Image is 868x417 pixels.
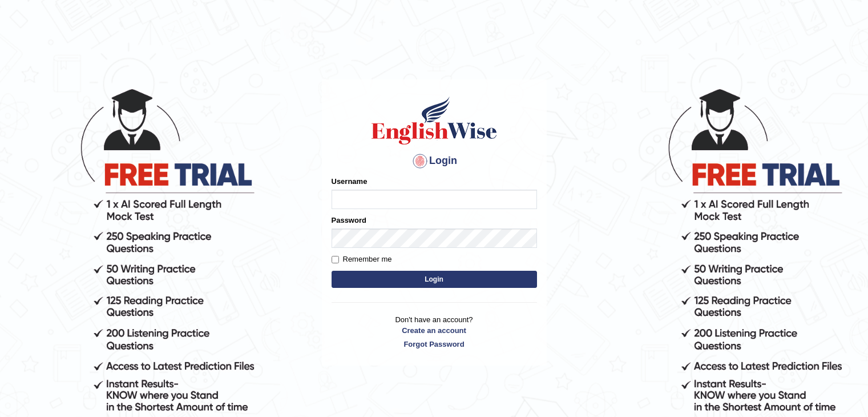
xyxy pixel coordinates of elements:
label: Username [332,176,368,187]
input: Remember me [332,256,339,263]
label: Remember me [332,254,392,265]
label: Password [332,215,366,226]
p: Don't have an account? [332,314,537,350]
img: Logo of English Wise sign in for intelligent practice with AI [369,95,499,146]
a: Create an account [332,325,537,336]
button: Login [332,271,537,288]
h4: Login [332,152,537,170]
a: Forgot Password [332,339,537,350]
